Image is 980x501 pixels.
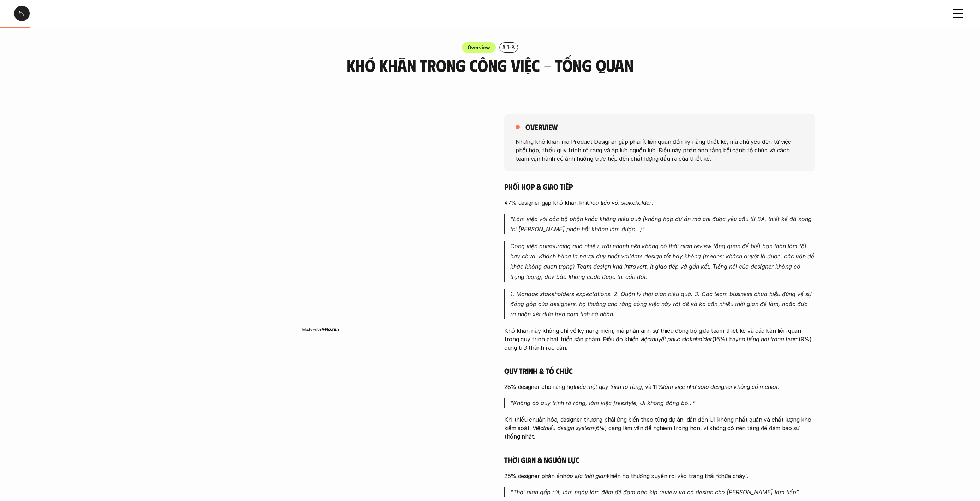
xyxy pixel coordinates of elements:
h5: Quy trình & tổ chức [504,366,815,376]
p: 28% designer cho rằng họ , và 11% [504,383,815,391]
em: thiếu design system [543,424,594,432]
em: thuyết phục stakeholder [650,336,712,343]
em: Công việc outsourcing quá nhiều, trôi nhanh nên không có thời gian review tổng quan để biết bản t... [510,243,816,280]
em: “Thời gian gấp rút, làm ngày làm đêm để đảm bảo kịp review và có design cho [PERSON_NAME] làm tiếp” [510,489,799,496]
iframe: Interactive or visual content [166,114,476,325]
em: Giao tiếp với stakeholder [587,199,651,206]
h5: Thời gian & nguồn lực [504,455,815,465]
h5: overview [525,122,558,132]
em: 1. Manage stakeholders expectations. 2. Quản lý thời gian hiệu quả. 3. Các team business chưa hiể... [510,291,813,318]
em: “Không có quy trình rõ ràng, làm việc freestyle, UI không đồng bộ…” [510,399,696,407]
p: Những khó khăn mà Product Designer gặp phải ít liên quan đến kỹ năng thiết kế, mà chủ yếu đến từ ... [516,137,804,163]
p: 47% designer gặp khó khăn khi . [504,198,815,207]
img: Made with Flourish [302,326,339,332]
h6: # [502,45,505,50]
h5: Phối hợp & giao tiếp [504,182,815,191]
p: 1-8 [507,44,515,51]
em: thiếu một quy trình rõ ràng [573,383,642,390]
p: Khi thiếu chuẩn hóa, designer thường phải ứng biến theo từng dự án, dẫn đến UI không nhất quán và... [504,415,815,441]
p: Khó khăn này không chỉ về kỹ năng mềm, mà phản ánh sự thiếu đồng bộ giữa team thiết kế và các bên... [504,326,815,352]
em: làm việc như solo designer không có mentor. [663,383,779,390]
em: “Làm việc với các bộ phận khác không hiệu quả (không họp dự án mà chỉ được yêu cầu từ BA, thiết k... [510,215,813,233]
p: 25% designer phản ánh khiến họ thường xuyên rơi vào trạng thái “chữa cháy”. [504,472,815,480]
p: Overview [468,44,491,51]
em: có tiếng nói trong team [739,336,799,343]
h3: Khó khăn trong công việc - Tổng quan [340,56,640,75]
em: áp lực thời gian [566,472,607,479]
